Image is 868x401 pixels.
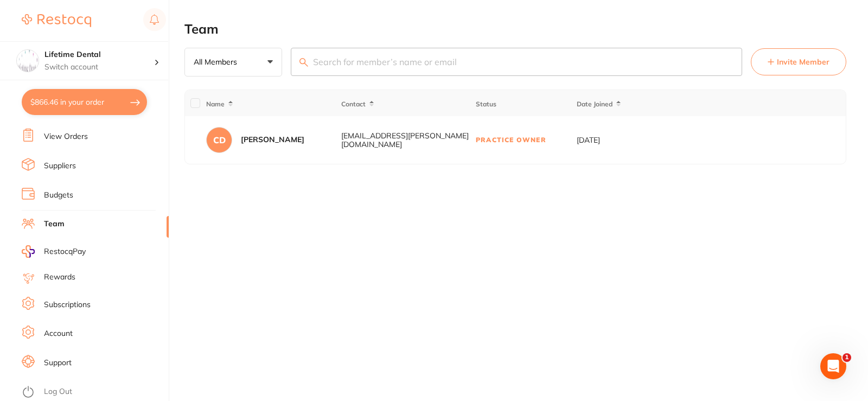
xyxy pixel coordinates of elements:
[44,131,88,142] a: View Orders
[44,62,154,73] p: Switch account
[44,219,65,230] a: Team
[206,100,225,108] span: Name
[22,89,147,115] button: $866.46 in your order
[291,48,742,76] input: Search for member’s name or email
[17,50,39,72] img: Lifetime Dental
[194,57,241,67] p: All Members
[44,161,76,171] a: Suppliers
[241,135,304,145] div: [PERSON_NAME]
[576,116,643,164] td: [DATE]
[206,127,232,153] div: CD
[22,245,86,258] a: RestocqPay
[341,131,475,149] div: [EMAIL_ADDRESS][PERSON_NAME][DOMAIN_NAME]
[777,56,829,67] span: Invite Member
[843,353,851,362] span: 1
[44,328,73,339] a: Account
[476,100,496,108] span: Status
[44,49,154,60] h4: Lifetime Dental
[184,48,282,77] button: All Members
[184,22,846,37] h2: Team
[22,384,165,401] button: Log Out
[820,353,846,379] iframe: Intercom live chat
[22,8,91,33] a: Restocq Logo
[44,386,72,397] a: Log Out
[44,300,91,310] a: Subscriptions
[22,14,91,27] img: Restocq Logo
[577,100,612,108] span: Date Joined
[475,116,576,164] td: Practice Owner
[751,48,846,75] button: Invite Member
[44,272,75,283] a: Rewards
[22,245,35,258] img: RestocqPay
[44,358,72,368] a: Support
[341,100,366,108] span: Contact
[44,190,73,201] a: Budgets
[44,246,86,257] span: RestocqPay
